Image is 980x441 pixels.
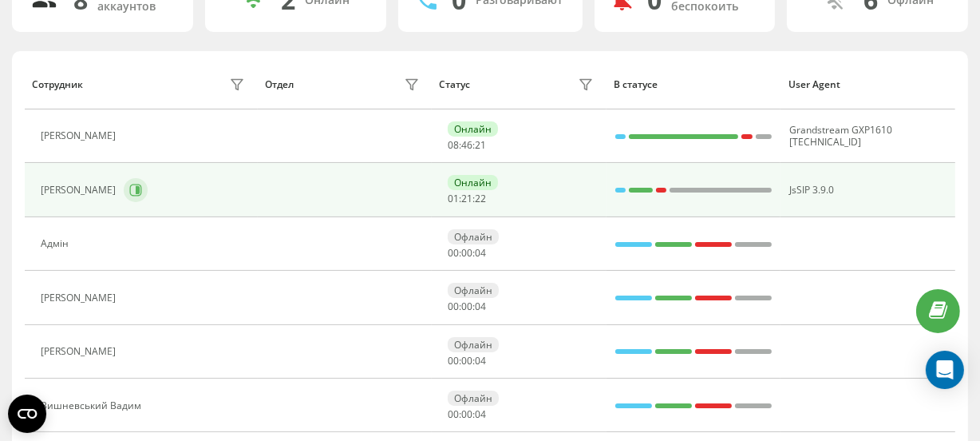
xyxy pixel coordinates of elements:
div: Офлайн [448,283,499,298]
span: 00 [461,354,472,367]
span: 22 [475,192,486,205]
span: 08 [448,138,459,152]
div: В статусе [614,79,773,90]
span: 46 [461,138,472,152]
span: 00 [461,300,472,313]
div: Адмін [41,238,73,249]
div: Open Intercom Messenger [926,351,964,389]
span: 21 [475,138,486,152]
div: Вишневський Вадим [41,400,145,411]
div: : : [448,409,486,420]
span: 00 [461,246,472,260]
button: Open CMP widget [8,395,46,433]
span: 00 [448,246,459,260]
div: Статус [440,79,471,90]
span: 01 [448,192,459,205]
span: 00 [461,407,472,421]
span: 04 [475,407,486,421]
span: 04 [475,246,486,260]
span: 00 [448,354,459,367]
div: [PERSON_NAME] [41,130,120,141]
div: Отдел [265,79,294,90]
div: Сотрудник [32,79,83,90]
div: : : [448,301,486,312]
div: Онлайн [448,121,498,137]
div: : : [448,193,486,205]
div: Онлайн [448,175,498,190]
div: Офлайн [448,391,499,406]
div: [PERSON_NAME] [41,185,120,196]
span: 00 [448,300,459,313]
div: [PERSON_NAME] [41,346,120,357]
div: : : [448,140,486,151]
span: JsSIP 3.9.0 [789,183,834,197]
div: Офлайн [448,337,499,352]
div: [PERSON_NAME] [41,292,120,304]
div: User Agent [788,79,948,90]
div: : : [448,248,486,259]
span: 04 [475,354,486,367]
span: 00 [448,407,459,421]
span: Grandstream GXP1610 [TECHNICAL_ID] [789,123,892,148]
span: 21 [461,192,472,205]
div: : : [448,356,486,367]
span: 04 [475,300,486,313]
div: Офлайн [448,229,499,244]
